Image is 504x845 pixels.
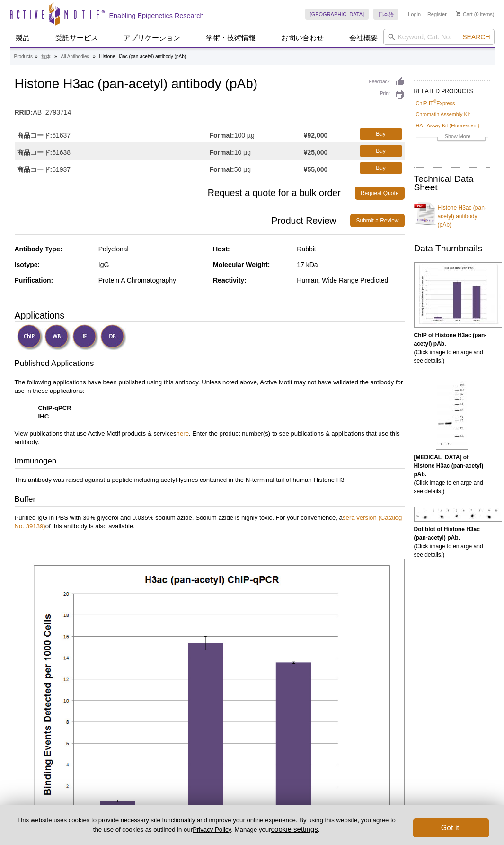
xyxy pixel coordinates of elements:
img: Your Cart [456,11,460,16]
td: 61937 [15,160,210,177]
p: (Click image to enlarge and see details.) [414,525,490,559]
img: Histone H3ac (pan-acetyl) antibody (pAb) tested by ChIP. [414,262,502,328]
button: Got it! [413,818,489,837]
a: Histone H3ac (pan-acetyl) antibody (pAb) [414,198,490,229]
strong: IHC [38,413,49,420]
h2: Enabling Epigenetics Research [109,11,204,20]
strong: 商品コード: [17,165,53,174]
a: Buy [360,128,402,140]
div: Polyclonal [98,245,206,253]
span: Search [462,33,490,41]
span: Product Review [15,214,351,227]
img: Histone H3ac (pan-acetyl) antibody (pAb) tested by Western blot. [436,376,468,450]
a: 製品 [10,29,35,47]
h3: Published Applications [15,358,405,371]
img: Immunofluorescence Validated [72,324,98,350]
a: お問い合わせ [275,29,329,47]
button: cookie settings [271,825,318,833]
a: All Antibodies [61,53,89,61]
strong: Format: [210,148,234,157]
li: » [35,54,38,59]
h2: Data Thumbnails [414,244,490,253]
li: » [54,54,57,59]
strong: Host: [213,245,230,253]
p: The following applications have been published using this antibody. Unless noted above, Active Mo... [15,378,405,446]
a: Chromatin Assembly Kit [416,110,470,118]
input: Keyword, Cat. No. [383,29,495,45]
h3: Applications [15,308,405,322]
a: Buy [360,162,402,174]
a: Cart [456,11,473,18]
strong: Molecular Weight: [213,261,270,268]
p: (Click image to enlarge and see details.) [414,331,490,365]
img: Histone H3ac (pan-acetyl) antibody (pAb) tested by dot blot analysis. [414,507,502,522]
td: 10 µg [210,142,304,160]
p: This antibody was raised against a peptide including acetyl-lysines contained in the N-terminal t... [15,476,405,484]
a: [GEOGRAPHIC_DATA] [305,9,369,20]
td: AB_2793714 [15,102,405,117]
strong: 商品コード: [17,148,53,157]
p: (Click image to enlarge and see details.) [414,453,490,496]
div: IgG [98,260,206,269]
span: Request a quote for a bulk order [15,187,355,200]
b: ChIP of Histone H3ac (pan-acetyl) pAb. [414,332,487,347]
h2: RELATED PRODUCTS [414,80,490,98]
a: Show More [416,132,488,143]
li: Histone H3ac (pan-acetyl) antibody (pAb) [99,54,186,59]
h3: Buffer [15,494,405,507]
a: Login [408,11,421,18]
td: 61638 [15,142,210,160]
a: 受託サービス [50,29,104,47]
img: Histone H3ac (pan-acetyl) antibody (pAb) tested by ChIP. [15,559,405,845]
div: Human, Wide Range Predicted [297,276,404,285]
img: Western Blot Validated [44,324,71,350]
li: (0 items) [456,9,495,20]
a: Submit a Review [350,214,404,227]
strong: RRID: [15,108,33,116]
h1: Histone H3ac (pan-acetyl) antibody (pAb) [15,77,405,93]
strong: Format: [210,165,234,174]
h2: Technical Data Sheet [414,175,490,192]
p: This website uses cookies to provide necessary site functionality and improve your online experie... [15,816,398,834]
a: here [177,430,189,437]
a: 会社概要 [344,29,383,47]
a: Privacy Policy [193,826,231,833]
td: 61637 [15,125,210,142]
div: Protein A Chromatography [98,276,206,285]
li: | [424,9,425,20]
div: 17 kDa [297,260,404,269]
div: Rabbit [297,245,404,253]
button: Search [460,33,493,41]
strong: Isotype: [15,261,40,268]
img: Dot Blot Validated [100,324,126,350]
strong: Antibody Type: [15,245,62,253]
strong: ¥25,000 [304,148,328,157]
a: HAT Assay Kit (Fluorescent) [416,121,480,130]
a: Buy [360,145,402,157]
a: Products [14,53,33,61]
strong: ChIP-qPCR [38,404,71,411]
strong: Reactivity: [213,276,247,284]
a: ChIP-IT®Express [416,99,455,107]
h3: Immunogen [15,455,405,469]
td: 50 µg [210,160,304,177]
strong: ¥55,000 [304,165,328,174]
sup: ® [433,99,437,104]
strong: Purification: [15,276,53,284]
strong: Format: [210,131,234,140]
a: Request Quote [355,187,405,200]
a: 日本語 [373,9,398,20]
a: 抗体 [41,53,51,61]
b: [MEDICAL_DATA] of Histone H3ac (pan-acetyl) pAb. [414,454,484,478]
a: 学術・技術情報 [200,29,261,47]
td: 100 µg [210,125,304,142]
a: Print [369,89,405,100]
a: Feedback [369,77,405,87]
strong: ¥92,000 [304,131,328,140]
li: » [93,54,96,59]
a: Register [427,11,447,18]
b: Dot blot of Histone H3ac (pan-acetyl) pAb. [414,526,480,541]
p: Purified IgG in PBS with 30% glycerol and 0.035% sodium azide. Sodium azide is highly toxic. For ... [15,514,405,531]
strong: 商品コード: [17,131,53,140]
img: ChIP Validated [17,324,43,350]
